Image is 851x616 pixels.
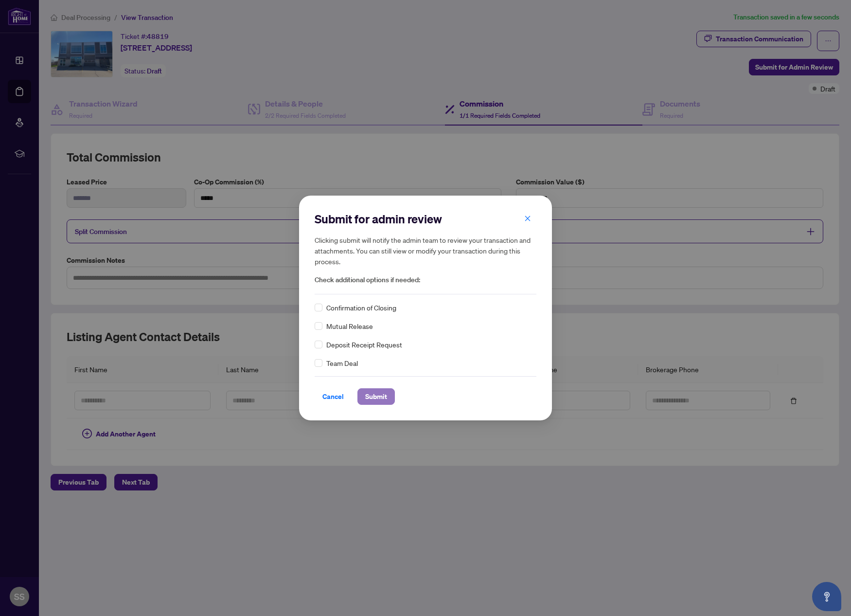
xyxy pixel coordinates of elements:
button: Submit [357,388,395,405]
span: Deposit Receipt Request [326,339,402,350]
span: Confirmation of Closing [326,302,396,313]
button: Cancel [315,388,352,405]
span: Team Deal [326,358,358,368]
span: Check additional options if needed: [315,274,536,286]
h2: Submit for admin review [315,211,536,227]
span: Mutual Release [326,321,373,331]
button: Open asap [812,582,841,611]
span: Cancel [322,389,344,404]
span: Submit [365,389,387,404]
span: close [524,215,531,222]
h5: Clicking submit will notify the admin team to review your transaction and attachments. You can st... [315,235,536,267]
